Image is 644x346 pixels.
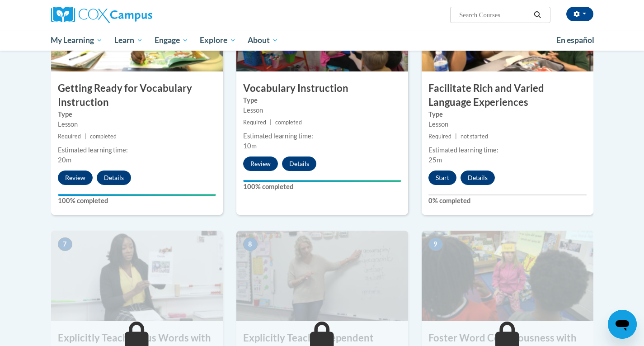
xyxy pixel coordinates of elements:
a: About [242,30,284,51]
button: Search [531,9,544,20]
a: Cox Campus [51,7,223,23]
h3: Facilitate Rich and Varied Language Experiences [422,81,593,109]
label: Type [243,95,401,105]
button: Details [97,171,131,185]
img: Course Image [422,231,593,321]
span: 8 [243,237,258,251]
button: Details [461,171,495,185]
a: Learn [108,30,149,51]
span: Explore [200,35,236,46]
span: Required [428,133,451,140]
img: Course Image [51,231,223,321]
input: Search Courses [458,9,531,20]
label: 100% completed [58,196,216,206]
div: Main menu [38,30,607,51]
h3: Vocabulary Instruction [236,81,408,95]
span: En español [556,35,594,45]
label: Type [58,109,216,119]
div: Estimated learning time: [243,131,401,141]
div: Lesson [58,119,216,129]
img: Cox Campus [51,7,152,23]
button: Account Settings [566,7,593,21]
span: completed [90,133,117,140]
button: Details [282,156,316,171]
div: Your progress [243,180,401,182]
span: not started [461,133,488,140]
label: 100% completed [243,182,401,192]
span: completed [275,119,302,126]
span: Required [58,133,81,140]
span: 25m [428,156,442,164]
div: Lesson [428,119,587,129]
label: Type [428,109,587,119]
span: 9 [428,237,443,251]
div: Lesson [243,105,401,115]
span: Learn [114,35,143,46]
span: | [85,133,86,140]
span: Required [243,119,266,126]
span: Engage [155,35,188,46]
div: Estimated learning time: [428,145,587,155]
button: Review [243,156,278,171]
span: | [270,119,272,126]
img: Course Image [236,231,408,321]
div: Your progress [58,194,216,196]
h3: Getting Ready for Vocabulary Instruction [51,81,223,109]
span: 10m [243,142,257,150]
span: 7 [58,237,72,251]
button: Start [428,171,456,185]
span: 20m [58,156,71,164]
span: About [248,35,278,46]
span: My Learning [51,35,103,46]
span: | [455,133,457,140]
a: Explore [194,30,242,51]
a: Engage [149,30,194,51]
button: Review [58,171,93,185]
div: Estimated learning time: [58,145,216,155]
a: My Learning [45,30,109,51]
iframe: Button to launch messaging window [608,310,637,339]
label: 0% completed [428,196,587,206]
a: En español [550,31,600,50]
